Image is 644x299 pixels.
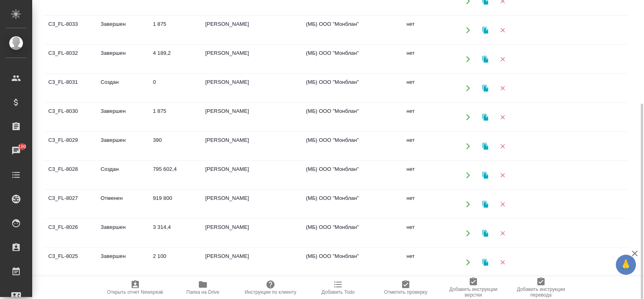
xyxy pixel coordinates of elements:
td: Завершен [97,219,149,247]
button: Клонировать [477,196,493,212]
button: Удалить [494,80,511,96]
td: [PERSON_NAME] [201,16,302,44]
button: Удалить [494,51,511,67]
td: Создан [97,161,149,189]
button: Удалить [494,138,511,154]
td: (МБ) ООО "Монблан" [302,190,402,218]
button: Добавить инструкции верстки [440,276,507,299]
button: 🙏 [616,255,636,275]
button: Клонировать [477,22,493,38]
td: (МБ) ООО "Монблан" [302,132,402,160]
button: Клонировать [477,80,493,96]
td: [PERSON_NAME] [201,74,302,102]
td: C3_FL-8025 [44,248,97,276]
td: Завершен [97,16,149,44]
td: C3_FL-8030 [44,103,97,131]
span: 100 [13,143,31,151]
td: C3_FL-8027 [44,190,97,218]
td: 4 189,2 [149,45,201,73]
button: Удалить [494,225,511,241]
td: C3_FL-8028 [44,161,97,189]
button: Открыть [460,80,476,96]
button: Клонировать [477,254,493,270]
td: Отменен [97,190,149,218]
td: нет [402,16,455,44]
td: [PERSON_NAME] [201,248,302,276]
td: нет [402,190,455,218]
button: Добавить Todo [304,276,372,299]
td: нет [402,219,455,247]
button: Открыть [460,196,476,212]
button: Удалить [494,254,511,270]
td: 0 [149,74,201,102]
td: (МБ) ООО "Монблан" [302,16,402,44]
button: Удалить [494,196,511,212]
td: Завершен [97,132,149,160]
td: 795 602,4 [149,161,201,189]
button: Открыть [460,167,476,183]
button: Открыть [460,254,476,270]
button: Открыть отчет Newspeak [101,276,169,299]
td: 2 100 [149,248,201,276]
td: [PERSON_NAME] [201,190,302,218]
td: C3_FL-8031 [44,74,97,102]
span: Добавить инструкции перевода [512,287,570,298]
td: Завершен [97,248,149,276]
td: нет [402,161,455,189]
td: нет [402,103,455,131]
button: Клонировать [477,138,493,154]
button: Клонировать [477,51,493,67]
span: Отметить проверку [384,289,427,295]
td: [PERSON_NAME] [201,161,302,189]
td: [PERSON_NAME] [201,45,302,73]
td: 1 875 [149,103,201,131]
button: Удалить [494,22,511,38]
td: 390 [149,132,201,160]
button: Удалить [494,109,511,125]
td: 1 875 [149,16,201,44]
button: Инструкции по клиенту [237,276,304,299]
button: Удалить [494,167,511,183]
td: [PERSON_NAME] [201,219,302,247]
td: Завершен [97,103,149,131]
button: Отметить проверку [372,276,440,299]
button: Добавить инструкции перевода [507,276,575,299]
td: [PERSON_NAME] [201,132,302,160]
td: (МБ) ООО "Монблан" [302,103,402,131]
button: Открыть [460,22,476,38]
span: Открыть отчет Newspeak [107,289,163,295]
button: Открыть [460,225,476,241]
td: нет [402,248,455,276]
td: Завершен [97,45,149,73]
span: Папка на Drive [186,289,219,295]
button: Открыть [460,138,476,154]
td: 919 800 [149,190,201,218]
td: C3_FL-8033 [44,16,97,44]
td: (МБ) ООО "Монблан" [302,248,402,276]
td: (МБ) ООО "Монблан" [302,45,402,73]
td: (МБ) ООО "Монблан" [302,219,402,247]
td: Создан [97,74,149,102]
button: Открыть [460,109,476,125]
span: Инструкции по клиенту [245,289,297,295]
td: [PERSON_NAME] [201,103,302,131]
button: Клонировать [477,225,493,241]
button: Открыть [460,51,476,67]
td: нет [402,45,455,73]
td: нет [402,74,455,102]
td: C3_FL-8029 [44,132,97,160]
button: Клонировать [477,167,493,183]
td: C3_FL-8026 [44,219,97,247]
td: (МБ) ООО "Монблан" [302,161,402,189]
a: 100 [2,141,30,161]
span: Добавить инструкции верстки [444,287,502,298]
td: нет [402,132,455,160]
span: Добавить Todo [322,289,355,295]
td: (МБ) ООО "Монблан" [302,74,402,102]
td: C3_FL-8032 [44,45,97,73]
td: 3 314,4 [149,219,201,247]
span: 🙏 [619,256,633,273]
button: Папка на Drive [169,276,237,299]
button: Клонировать [477,109,493,125]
